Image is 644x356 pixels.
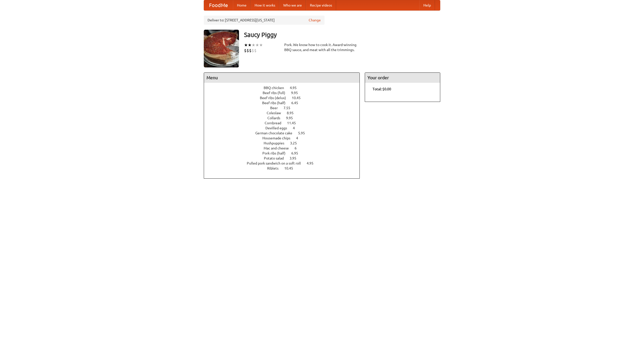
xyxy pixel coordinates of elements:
a: How it works [251,0,279,10]
a: FoodMe [204,0,233,10]
a: Beef ribs (delux) 10.45 [260,96,310,100]
span: Pulled pork sandwich on a soft roll [247,161,306,165]
span: Beef ribs (full) [263,91,290,95]
span: Potato salad [264,156,289,160]
li: $ [244,48,247,53]
a: Hushpuppies 3.25 [264,141,306,145]
h4: Your order [365,73,440,83]
span: 6.45 [291,101,303,105]
a: Riblets 10.45 [267,166,302,170]
span: Pork ribs (half) [262,151,291,155]
span: Riblets [267,166,284,170]
span: Beef ribs (delux) [260,96,291,100]
li: $ [254,48,257,53]
a: Devilled eggs 4 [265,126,304,130]
h3: Saucy Piggy [244,30,440,40]
a: Housemade chips 4 [262,136,307,140]
span: 6 [295,146,302,150]
div: Pork. We know how to cook it. Award-winning BBQ sauce, and meat with all the trimmings. [284,42,360,52]
li: ★ [259,42,263,48]
a: Collards 9.95 [267,116,302,120]
a: Pork ribs (half) 6.95 [262,151,307,155]
li: ★ [252,42,255,48]
span: 9.95 [286,116,298,120]
a: BBQ chicken 4.95 [264,86,306,90]
span: Hushpuppies [264,141,289,145]
h4: Menu [204,73,359,83]
span: 7.55 [284,106,295,110]
span: Housemade chips [262,136,295,140]
a: Change [309,18,321,23]
a: German chocolate cake 5.95 [255,131,314,135]
span: Cornbread [265,121,286,125]
li: ★ [248,42,252,48]
a: Help [419,0,435,10]
span: 5.95 [298,131,310,135]
span: 3.25 [290,141,302,145]
a: Potato salad 3.95 [264,156,306,160]
a: Beer 7.55 [270,106,300,110]
span: Mac and cheese [264,146,294,150]
span: 10.45 [292,96,306,100]
div: Deliver to: [STREET_ADDRESS][US_STATE] [204,16,325,25]
span: Coleslaw [267,111,286,115]
span: 11.45 [287,121,301,125]
img: angular.jpg [204,30,239,67]
li: ★ [244,42,248,48]
span: 10.45 [284,166,298,170]
span: 4 [296,136,303,140]
li: $ [247,48,249,53]
li: $ [252,48,254,53]
b: Total: $0.00 [373,87,391,91]
span: Beef ribs (half) [262,101,291,105]
span: Devilled eggs [265,126,292,130]
span: 4.95 [307,161,318,165]
span: 4 [293,126,300,130]
span: Beer [270,106,283,110]
a: Pulled pork sandwich on a soft roll 4.95 [247,161,323,165]
a: Cornbread 11.45 [265,121,305,125]
a: Who we are [279,0,306,10]
li: ★ [255,42,259,48]
span: 6.95 [291,151,303,155]
span: German chocolate cake [255,131,297,135]
a: Home [233,0,251,10]
a: Beef ribs (full) 9.95 [263,91,307,95]
a: Recipe videos [306,0,336,10]
span: 4.95 [290,86,302,90]
span: Collards [267,116,285,120]
span: 3.95 [290,156,301,160]
span: 9.95 [291,91,303,95]
a: Coleslaw 8.95 [267,111,303,115]
li: $ [249,48,252,53]
a: Mac and cheese 6 [264,146,306,150]
a: Beef ribs (half) 6.45 [262,101,307,105]
span: 8.95 [287,111,299,115]
span: BBQ chicken [264,86,289,90]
